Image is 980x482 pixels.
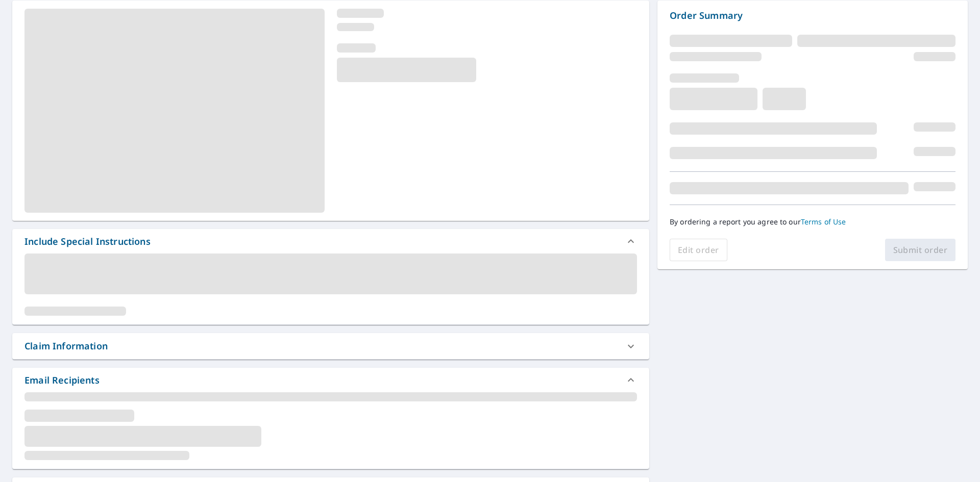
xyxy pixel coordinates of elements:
[12,333,649,359] div: Claim Information
[670,9,955,22] p: Order Summary
[24,373,100,387] div: Email Recipients
[801,217,846,226] a: Terms of Use
[24,339,108,353] div: Claim Information
[12,368,649,392] div: Email Recipients
[24,235,151,248] div: Include Special Instructions
[670,217,955,226] p: By ordering a report you agree to our
[12,229,649,253] div: Include Special Instructions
